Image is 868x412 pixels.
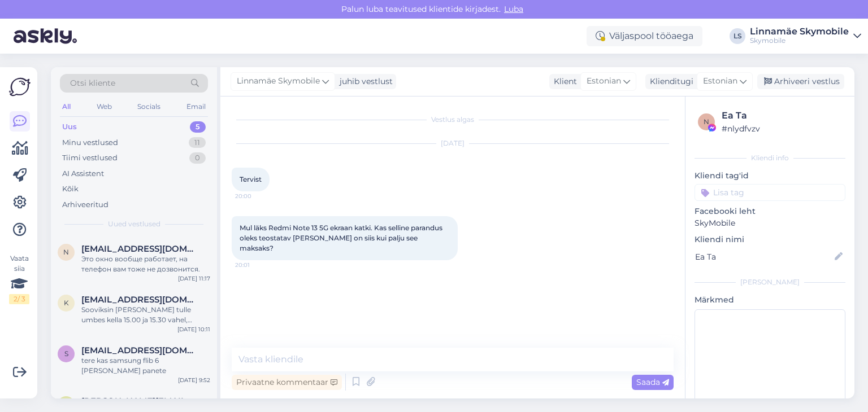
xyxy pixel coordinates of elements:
[62,121,77,133] div: Uus
[704,117,709,126] span: n
[237,75,320,87] span: Linnamäe Skymobile
[232,115,674,125] div: Vestlus algas
[549,76,577,87] div: Klient
[722,122,842,135] div: # nlydfvzv
[730,28,745,44] div: LS
[235,192,277,200] span: 20:00
[750,36,849,45] div: Skymobile
[81,305,210,325] div: Sooviksin [PERSON_NAME] tulle umbes kella 15.00 ja 15.30 vahel, iphone 13 pro ekraani vahetus, so...
[135,99,163,114] div: Socials
[9,294,29,304] div: 2 / 3
[587,75,621,87] span: Estonian
[695,251,832,263] input: Lisa nimi
[60,99,73,114] div: All
[232,138,674,148] div: [DATE]
[695,217,845,229] p: SkyMobile
[235,261,277,269] span: 20:01
[62,168,104,179] div: AI Assistent
[189,137,206,148] div: 11
[64,299,69,307] span: K
[695,234,845,246] p: Kliendi nimi
[62,137,118,148] div: Minu vestlused
[335,76,393,87] div: juhib vestlust
[62,152,118,164] div: Tiimi vestlused
[695,170,845,182] p: Kliendi tag'id
[184,99,208,114] div: Email
[240,175,262,183] span: Tervist
[64,349,68,358] span: s
[240,223,444,252] span: Mul läks Redmi Note 13 5G ekraan katki. Kas selline parandus oleks teostatav [PERSON_NAME] on sii...
[587,26,702,46] div: Väljaspool tööaega
[177,325,210,334] div: [DATE] 10:11
[501,4,527,14] span: Luba
[695,184,845,201] input: Lisa tag
[9,253,29,304] div: Vaata siia
[757,74,844,89] div: Arhiveeri vestlus
[81,295,199,305] span: Kristjankasela99@gmail.com
[636,377,669,387] span: Saada
[81,254,210,274] div: Это окно вообще работает, на телефон вам тоже не дозвонится.
[190,121,206,133] div: 5
[722,109,842,122] div: Ea Ta
[178,274,210,283] div: [DATE] 11:17
[750,27,861,45] a: Linnamäe SkymobileSkymobile
[81,356,210,376] div: tere kas samsung flib 6 [PERSON_NAME] panete
[232,375,342,390] div: Privaatne kommentaar
[81,396,199,406] span: arlet.rebane@gmail.com
[695,153,845,163] div: Kliendi info
[94,99,114,114] div: Web
[62,183,79,195] div: Kõik
[695,294,845,306] p: Märkmed
[695,277,845,287] div: [PERSON_NAME]
[70,77,115,89] span: Otsi kliente
[178,376,210,384] div: [DATE] 9:52
[645,76,693,87] div: Klienditugi
[108,219,160,229] span: Uued vestlused
[9,76,31,98] img: Askly Logo
[81,244,199,254] span: nastjatsybo@gmail.com
[62,199,108,211] div: Arhiveeritud
[703,75,737,87] span: Estonian
[695,205,845,217] p: Facebooki leht
[750,27,849,36] div: Linnamäe Skymobile
[81,345,199,356] span: sirver@hot.ee
[189,152,206,164] div: 0
[63,248,69,256] span: n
